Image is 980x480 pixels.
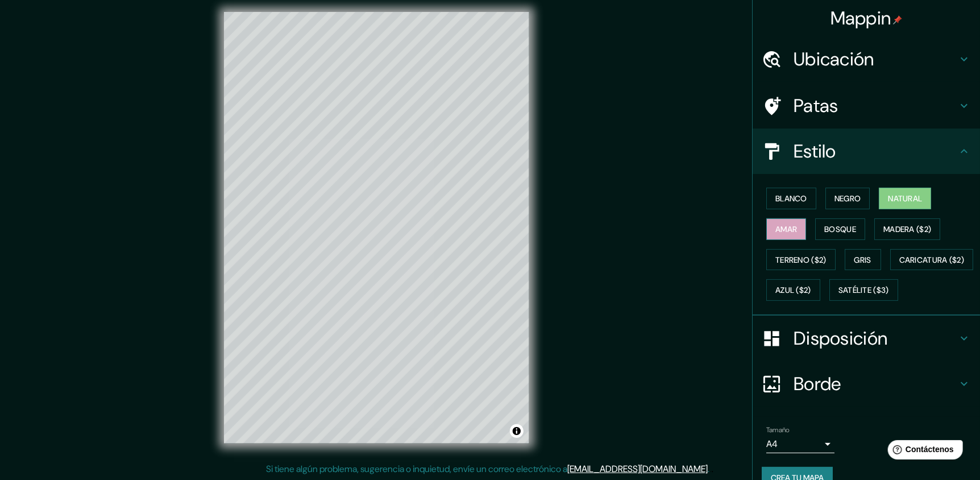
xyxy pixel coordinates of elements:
font: Blanco [775,193,807,204]
button: Bosque [815,218,865,240]
font: Patas [794,94,838,118]
font: Gris [854,255,871,265]
font: A4 [766,438,778,450]
div: Estilo [753,129,980,174]
font: Negro [834,193,861,204]
button: Caricatura ($2) [890,249,974,271]
font: Amar [775,224,797,234]
font: . [712,462,714,475]
div: A4 [766,435,834,453]
button: Blanco [766,188,816,209]
button: Natural [879,188,931,209]
div: Ubicación [753,36,980,82]
font: Mappin [830,6,891,30]
button: Negro [825,188,870,209]
font: Disposición [794,326,887,350]
button: Satélite ($3) [829,279,898,301]
button: Terreno ($2) [766,249,836,271]
div: Borde [753,361,980,407]
button: Azul ($2) [766,279,820,301]
div: Patas [753,83,980,129]
font: . [710,462,712,475]
font: . [708,463,710,475]
iframe: Lanzador de widgets de ayuda [879,436,967,467]
button: Madera ($2) [874,218,940,240]
font: Satélite ($3) [838,285,889,296]
font: Caricatura ($2) [899,255,965,265]
button: Activar o desactivar atribución [510,424,524,438]
font: Madera ($2) [883,224,931,234]
font: Terreno ($2) [775,255,827,265]
font: Ubicación [794,47,874,71]
a: [EMAIL_ADDRESS][DOMAIN_NAME] [568,463,708,475]
button: Gris [845,249,881,271]
font: Tamaño [766,425,790,435]
font: Natural [888,193,922,204]
div: Disposición [753,316,980,361]
font: Estilo [794,139,836,163]
font: Azul ($2) [775,285,811,296]
button: Amar [766,218,806,240]
font: Borde [794,372,841,396]
font: Si tiene algún problema, sugerencia o inquietud, envíe un correo electrónico a [267,463,568,475]
font: Bosque [824,224,856,234]
img: pin-icon.png [893,15,902,24]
